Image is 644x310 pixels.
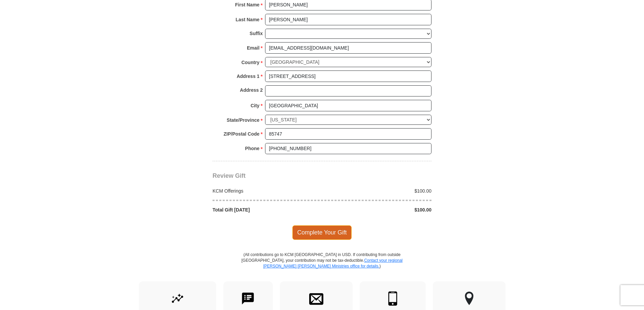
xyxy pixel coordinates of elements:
strong: Suffix [250,29,263,38]
strong: Address 2 [240,85,263,95]
div: KCM Offerings [209,188,322,194]
strong: ZIP/Postal Code [224,129,260,139]
div: $100.00 [322,206,435,213]
span: Review Gift [213,172,246,179]
img: text-to-give.svg [241,291,255,306]
div: Total Gift [DATE] [209,206,322,213]
strong: City [251,101,259,110]
a: Contact your regional [PERSON_NAME] [PERSON_NAME] Ministries office for details. [263,258,402,269]
img: other-region [464,291,474,306]
p: (All contributions go to KCM [GEOGRAPHIC_DATA] in USD. If contributing from outside [GEOGRAPHIC_D... [241,252,403,281]
img: mobile.svg [386,291,400,306]
strong: Last Name [236,15,260,24]
img: envelope.svg [309,291,323,306]
strong: Email [247,43,259,53]
div: $100.00 [322,188,435,194]
strong: Phone [245,144,260,153]
strong: State/Province [227,115,259,125]
strong: Address 1 [237,72,260,81]
strong: Country [241,58,260,67]
img: give-by-stock.svg [170,291,185,306]
span: Complete Your Gift [292,225,352,239]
